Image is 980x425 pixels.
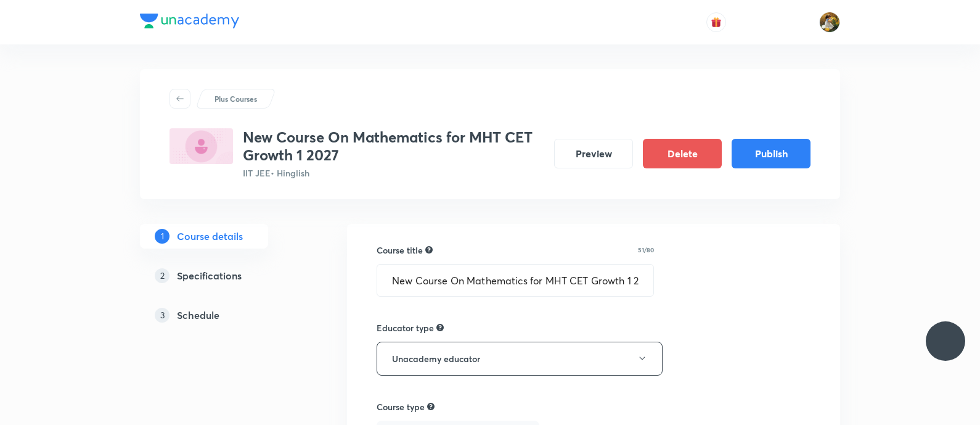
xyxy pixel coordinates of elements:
[377,400,425,413] h6: Course type
[819,12,840,33] img: Gayatri Chillure
[436,322,444,333] div: Not allowed to edit
[140,263,308,288] a: 2Specifications
[155,268,169,283] p: 2
[155,308,169,323] p: 3
[377,244,423,257] h6: Course title
[177,308,219,323] h5: Schedule
[427,401,435,412] div: A hybrid course can have a mix of online and offline classes. These courses will have restricted ...
[711,17,722,28] img: avatar
[243,128,544,164] h3: New Course On Mathematics for MHT CET Growth 1 2027
[377,342,663,376] button: Unacademy educator
[377,265,653,296] input: A great title is short, clear and descriptive
[140,14,239,28] img: Company Logo
[177,229,243,244] h5: Course details
[177,268,242,283] h5: Specifications
[554,139,633,168] button: Preview
[732,139,811,168] button: Publish
[377,321,434,334] h6: Educator type
[214,93,257,104] p: Plus Courses
[140,14,239,31] a: Company Logo
[155,229,169,244] p: 1
[243,167,544,179] p: IIT JEE • Hinglish
[425,244,433,255] div: A great title is short, clear and descriptive
[706,12,726,32] button: avatar
[638,247,654,253] p: 51/80
[140,303,308,328] a: 3Schedule
[643,139,722,168] button: Delete
[938,334,953,349] img: ttu
[169,128,233,164] img: 3120C618-8981-4F24-8348-F6E8E418ACD3_plus.png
